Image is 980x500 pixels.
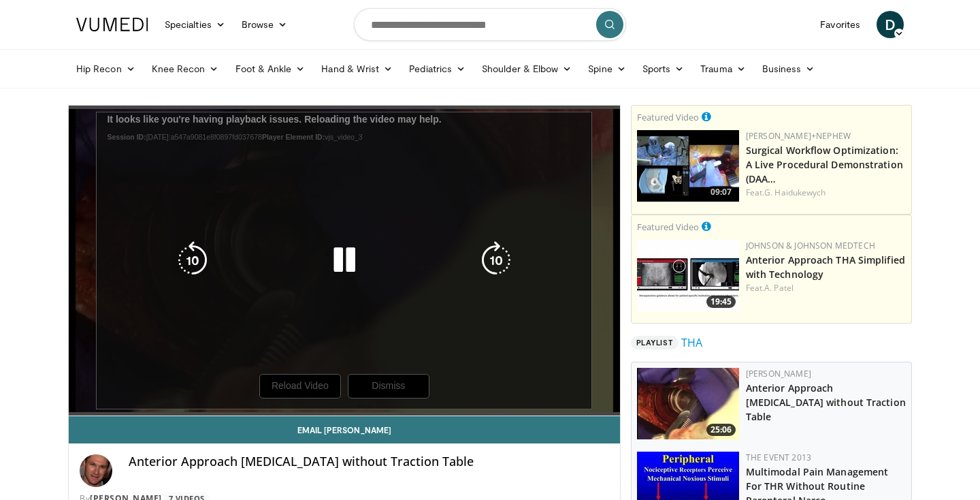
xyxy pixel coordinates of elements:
[401,55,474,82] a: Pediatrics
[634,55,693,82] a: Sports
[637,130,739,202] img: bcfc90b5-8c69-4b20-afee-af4c0acaf118.150x105_q85_crop-smart_upscale.jpg
[69,416,620,443] a: Email [PERSON_NAME]
[692,55,754,82] a: Trauma
[69,106,620,416] video-js: Video Player
[474,55,580,82] a: Shoulder & Elbow
[354,8,626,41] input: Search topics, interventions
[157,11,233,38] a: Specialties
[877,11,904,38] a: D
[746,144,903,185] a: Surgical Workflow Optimization: A Live Procedural Demonstration (DAA…
[580,55,634,82] a: Spine
[681,334,702,351] a: THA
[746,452,811,463] a: The Event 2013
[129,454,609,469] h4: Anterior Approach [MEDICAL_DATA] without Traction Table
[637,368,739,439] img: 9upAlZOa1Rr5wgaX4xMDoxOmdtO40mAx.150x105_q85_crop-smart_upscale.jpg
[68,55,144,82] a: Hip Recon
[637,240,739,311] img: 06bb1c17-1231-4454-8f12-6191b0b3b81a.150x105_q85_crop-smart_upscale.jpg
[637,368,739,439] a: 25:06
[144,55,227,82] a: Knee Recon
[746,381,906,423] a: Anterior Approach [MEDICAL_DATA] without Traction Table
[746,368,811,379] a: [PERSON_NAME]
[313,55,401,82] a: Hand & Wrist
[746,240,875,251] a: Johnson & Johnson MedTech
[631,336,679,349] span: Playlist
[706,186,736,198] span: 09:07
[764,187,826,198] a: G. Haidukewych
[706,424,736,436] span: 25:06
[746,130,851,142] a: [PERSON_NAME]+Nephew
[746,282,906,294] div: Feat.
[227,55,314,82] a: Foot & Ankle
[746,187,906,199] div: Feat.
[233,11,296,38] a: Browse
[812,11,868,38] a: Favorites
[76,18,148,31] img: VuMedi Logo
[746,253,905,281] a: Anterior Approach THA Simplified with Technology
[637,240,739,311] a: 19:45
[637,130,739,202] a: 09:07
[754,55,823,82] a: Business
[637,111,699,123] small: Featured Video
[706,296,736,308] span: 19:45
[637,221,699,233] small: Featured Video
[80,454,112,487] img: Avatar
[764,282,794,294] a: A. Patel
